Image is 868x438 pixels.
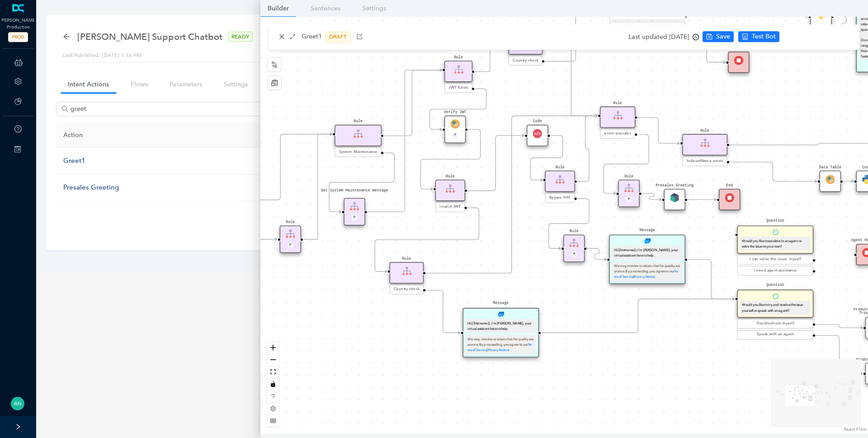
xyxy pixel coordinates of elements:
[267,390,279,403] button: question
[435,180,465,213] div: RuleRuleInvalid JWT
[826,175,835,184] img: FlowModule
[819,165,841,171] pre: Data Table
[402,256,411,262] pre: Rule
[841,175,855,187] g: Edge from reactflownode_a943faec-a608-42e3-9fe4-bf207db21411 to reactflownode_ed9ef922-0e8f-46c1-...
[613,111,622,120] img: Rule
[752,32,776,42] span: Test Bot
[271,61,278,68] span: node-index
[375,202,479,278] g: Edge from reactflownode_26dd87da-fdec-4f00-bfa5-dcd754b1e87c to reactflownode_e292c92b-982c-4506-...
[446,174,455,180] pre: Rule
[267,354,279,366] button: zoom out
[14,125,22,133] span: question-circle
[286,219,295,225] pre: Rule
[570,238,579,248] img: Rule
[426,284,460,339] g: Edge from reactflownode_e292c92b-982c-4506-9a63-a9d3ec3fac63 to reactflownode_0665d973-d701-4c6c-...
[700,128,709,134] pre: Rule
[739,321,812,327] div: Troubleshoot myself
[726,183,733,189] pre: End
[452,132,458,138] div: P
[390,262,424,295] div: RuleRuleCountry check
[280,225,301,253] div: RuleRuleP
[816,10,826,19] img: Code
[513,57,538,63] span: Country check
[670,193,679,202] img: CallSubModule
[725,45,752,51] pre: Order Status
[56,123,290,148] th: Action
[350,202,359,211] img: Rule
[734,56,743,65] img: End
[267,403,279,415] button: setting
[487,348,487,352] span: |
[14,98,22,105] span: pie-chart
[810,6,831,27] div: Code
[278,33,285,40] span: close
[63,33,70,41] div: back
[725,193,734,202] img: End
[217,76,255,93] a: Settings
[587,243,607,266] g: Edge from reactflownode_85e278cc-fc0b-452b-8151-0cc662629311 to reactflownode_eca8f3a6-7f39-46cc-...
[611,12,684,18] div: Troubleshoot an issue
[639,227,655,233] pre: Message
[820,171,841,192] div: Data TableFlowModule
[270,418,276,424] span: table
[604,129,649,200] g: Edge from reactflownode_9326b30d-7497-4a59-8023-f2e335f992a2 to reactflownode_bac5180c-495a-4628-...
[563,235,585,262] div: RuleRuleP
[703,31,734,42] button: saveSave
[339,149,377,155] span: System Maintenance
[498,312,504,318] img: Message
[382,64,442,142] g: Edge from reactflownode_de5a7598-effe-41d6-ac15-232f7e8f4e13 to reactflownode_e02a6f4d-b3d3-490d-...
[267,415,279,427] button: table
[467,321,534,332] div: Hi {{firstname}}. I'm [PERSON_NAME], your virtual assistant here to help.
[533,119,542,124] pre: Code
[335,125,382,158] div: RuleRuleSystem Maintenance
[71,104,269,114] input: Search with query (@label:Label @tag:Tag)
[316,189,393,192] pre: Set System Maintenance message
[570,229,579,234] pre: Rule
[611,24,684,36] div: Inquire about existing [PERSON_NAME][DOMAIN_NAME] order
[14,78,22,85] span: setting
[123,76,155,93] a: Flows
[577,109,598,187] g: Edge from reactflownode_d7e88c49-b767-4a20-be59-cd22b74a2aa8 to reactflownode_9326b30d-7497-4a59-...
[354,129,363,138] img: Rule
[738,31,779,42] button: robotTest Bot
[816,329,863,380] g: Edge from reactflownode_1f139951-647b-41b3-bbe9-063d06208c7d to reactflownode_c4d3eea0-399d-4579-...
[766,218,784,224] pre: Question
[642,187,661,205] g: Edge from reactflownode_bac5180c-495a-4628-901c-ed911482f210 to reactflownode_a6e05d71-a6bd-4b64-...
[542,293,735,339] g: Edge from reactflownode_0665d973-d701-4c6c-8829-0b89362d46e7 to reactflownode_1f139951-647b-41b3-...
[530,129,563,186] g: Edge from reactflownode_fff28b37-9b4a-47d4-9d64-c429410d0ee8 to reactflownode_d7e88c49-b767-4a20-...
[549,195,571,201] span: Bypass HAT
[728,52,749,73] div: Order StatusEnd
[742,238,809,249] div: Would you like to escalate to an agent or solve the issue on your own?
[816,319,863,334] g: Edge from reactflownode_1f139951-647b-41b3-bbe9-063d06208c7d to reactflownode_f2b8004c-7c54-4ab3-...
[644,238,650,244] img: Message
[614,269,679,278] a: Terms of Service
[467,343,532,352] a: Terms of Service
[228,32,253,42] span: READY
[609,235,685,284] div: MessageMessageHi {{firstname}}. I'm [PERSON_NAME], your virtual assistant here to help.We may mon...
[446,184,455,193] img: Rule
[474,37,506,78] g: Edge from reactflownode_e02a6f4d-b3d3-490d-8de9-0c398748c87a to reactflownode_6503de5e-3f2c-40c1-...
[656,183,693,189] pre: Presales Greeting
[271,79,278,86] span: reconciliation
[687,158,723,164] span: hcAssetName exists
[439,204,461,210] span: Invalid JWT
[618,180,640,207] div: RuleRuleP
[626,196,632,202] div: P
[739,268,812,274] div: I need agent assistance
[430,83,486,136] g: Edge from reactflownode_e02a6f4d-b3d3-490d-8de9-0c398748c87a to reactflownode_8f0b3b0d-dd57-44f3-...
[766,282,784,288] pre: Question
[344,198,365,226] div: Set System Maintenance messageRuleP
[527,125,548,146] div: CodeCode
[664,189,685,210] div: Presales GreetingCallSubModule
[772,229,778,235] img: Question
[509,33,543,67] div: RuleRuleCountry check
[716,32,730,42] span: Save
[628,30,699,44] div: Last updated [DATE]
[688,253,735,305] g: Edge from reactflownode_eca8f3a6-7f39-46cc-a1c2-0b50376db8a3 to reactflownode_1f139951-647b-41b3-...
[286,229,295,238] img: Rule
[394,286,420,292] span: Country check
[545,38,598,122] g: Edge from reactflownode_6503de5e-3f2c-40c1-9f80-d6b39202fe5a to reactflownode_9326b30d-7497-4a59-...
[444,116,466,143] div: Verify JWTFlowModuleP
[454,55,463,61] pre: Rule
